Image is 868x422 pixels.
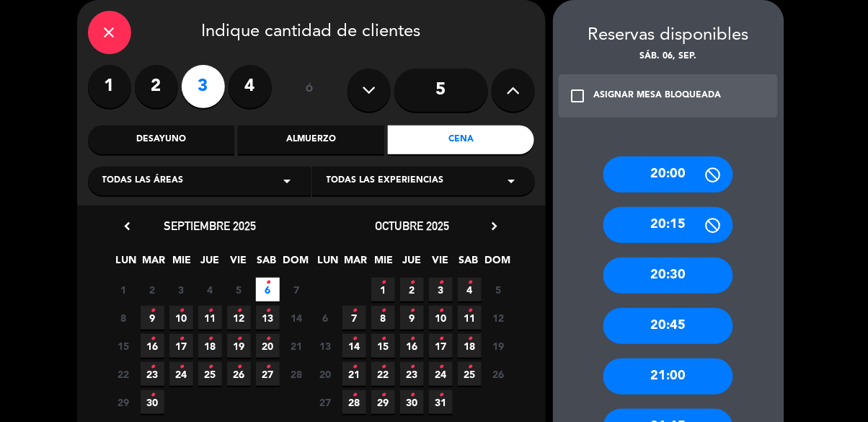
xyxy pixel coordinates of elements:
[286,65,333,115] div: ó
[570,87,587,105] i: check_box_outline_blank
[314,306,337,330] span: 6
[254,252,278,276] span: SAB
[316,252,340,276] span: LUN
[265,356,270,379] i: •
[256,278,280,302] span: 6
[487,334,510,358] span: 19
[226,252,250,276] span: VIE
[88,65,131,108] label: 1
[371,306,395,330] span: 8
[467,356,472,379] i: •
[438,299,443,322] i: •
[141,362,164,386] span: 23
[135,65,178,108] label: 2
[400,390,424,414] span: 30
[409,271,415,294] i: •
[467,328,472,351] i: •
[112,390,136,414] span: 29
[409,356,415,379] i: •
[256,334,280,358] span: 20
[484,252,508,276] span: DOM
[112,306,136,330] span: 8
[400,362,424,386] span: 23
[553,22,784,50] div: Reservas disponibles
[458,278,482,302] span: 4
[342,390,366,414] span: 28
[429,334,453,358] span: 17
[603,157,733,193] div: 20:00
[256,362,280,386] span: 27
[236,299,242,322] i: •
[88,11,535,54] div: Indique cantidad de clientes
[265,299,270,322] i: •
[487,219,502,234] i: chevron_right
[236,356,242,379] i: •
[352,328,357,351] i: •
[438,271,443,294] i: •
[456,252,480,276] span: SAB
[400,252,424,276] span: JUE
[352,356,357,379] i: •
[169,278,193,302] span: 3
[344,252,368,276] span: MAR
[236,328,242,351] i: •
[112,334,136,358] span: 15
[327,174,444,188] span: Todas las experiencias
[169,334,193,358] span: 17
[487,306,510,330] span: 12
[227,334,251,358] span: 19
[179,356,184,379] i: •
[467,299,472,322] i: •
[285,362,309,386] span: 28
[381,384,386,407] i: •
[88,126,234,154] div: Desayuno
[400,278,424,302] span: 2
[438,328,443,351] i: •
[179,299,184,322] i: •
[208,299,213,322] i: •
[487,278,510,302] span: 5
[594,89,722,103] div: ASIGNAR MESA BLOQUEADA
[438,356,443,379] i: •
[265,271,270,294] i: •
[381,328,386,351] i: •
[409,299,415,322] i: •
[381,271,386,294] i: •
[179,328,184,351] i: •
[285,306,309,330] span: 14
[141,306,164,330] span: 9
[150,299,155,322] i: •
[285,278,309,302] span: 7
[428,252,452,276] span: VIE
[150,328,155,351] i: •
[458,362,482,386] span: 25
[429,278,453,302] span: 3
[458,306,482,330] span: 11
[458,334,482,358] span: 18
[371,278,395,302] span: 1
[285,334,309,358] span: 21
[227,306,251,330] span: 12
[227,278,251,302] span: 5
[141,278,164,302] span: 2
[371,390,395,414] span: 29
[150,356,155,379] i: •
[169,362,193,386] span: 24
[141,390,164,414] span: 30
[409,384,415,407] i: •
[182,65,225,108] label: 3
[170,252,194,276] span: MIE
[279,172,296,190] i: arrow_drop_down
[314,390,337,414] span: 27
[381,356,386,379] i: •
[429,306,453,330] span: 10
[229,65,272,108] label: 4
[400,334,424,358] span: 16
[208,356,213,379] i: •
[603,308,733,344] div: 20:45
[603,258,733,294] div: 20:30
[352,299,357,322] i: •
[198,334,222,358] span: 18
[429,362,453,386] span: 24
[553,50,784,64] div: sáb. 06, sep.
